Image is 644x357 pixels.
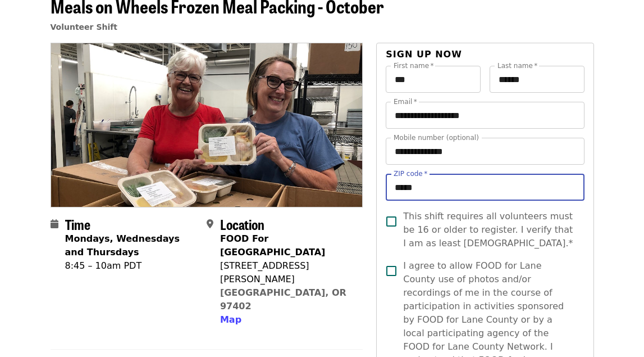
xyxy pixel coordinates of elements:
input: Email [386,102,584,129]
div: [STREET_ADDRESS][PERSON_NAME] [220,259,354,286]
strong: Mondays, Wednesdays and Thursdays [65,233,180,257]
strong: FOOD For [GEOGRAPHIC_DATA] [220,233,325,257]
input: Last name [490,66,584,93]
label: Last name [497,62,537,69]
input: First name [386,66,481,93]
input: Mobile number (optional) [386,138,584,165]
span: Map [220,314,241,325]
div: 8:45 – 10am PDT [65,259,198,273]
label: Email [394,98,417,105]
button: Map [220,313,241,327]
span: Time [65,214,90,234]
span: Sign up now [386,49,462,60]
label: Mobile number (optional) [394,134,479,141]
a: [GEOGRAPHIC_DATA], OR 97402 [220,287,346,311]
a: Volunteer Shift [51,22,118,31]
label: First name [394,62,434,69]
span: Location [220,214,264,234]
i: calendar icon [51,219,58,229]
label: ZIP code [394,170,427,177]
i: map-marker-alt icon [207,219,213,229]
span: This shift requires all volunteers must be 16 or older to register. I verify that I am as least [... [403,210,575,250]
input: ZIP code [386,174,584,201]
img: Meals on Wheels Frozen Meal Packing - October organized by FOOD For Lane County [51,43,363,206]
